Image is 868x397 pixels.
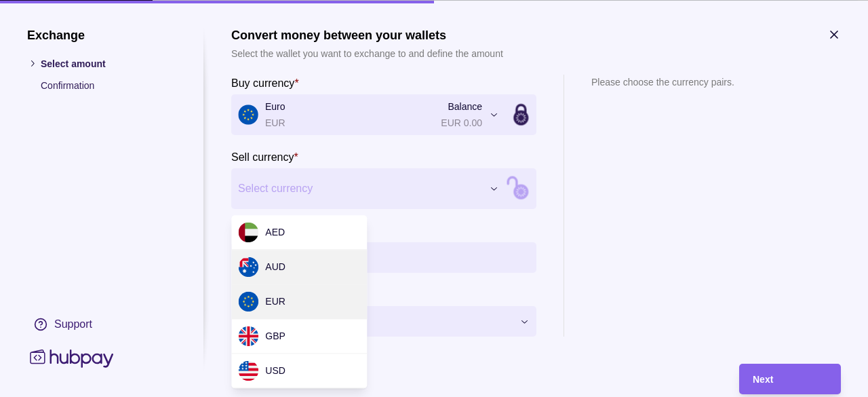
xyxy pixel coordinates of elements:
[265,227,285,238] span: AED
[265,261,285,272] span: AUD
[238,360,258,381] img: us
[265,296,285,307] span: EUR
[238,222,258,242] img: ae
[238,291,258,311] img: eu
[238,326,258,346] img: gb
[265,365,285,376] span: USD
[238,257,258,277] img: au
[265,330,285,341] span: GBP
